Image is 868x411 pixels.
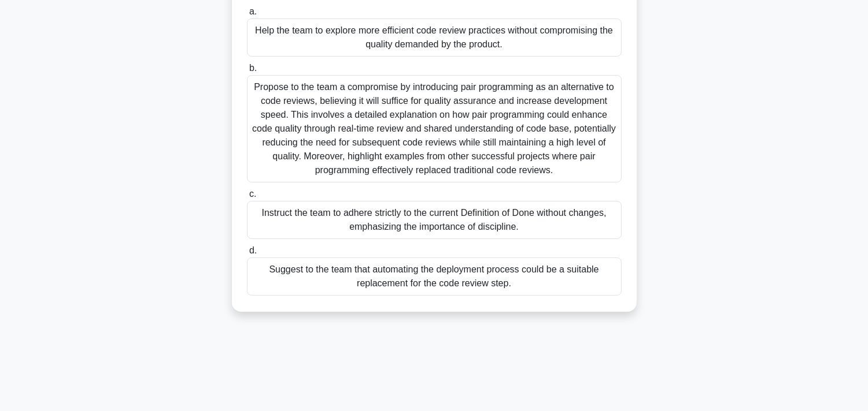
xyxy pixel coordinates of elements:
[247,257,622,296] div: Suggest to the team that automating the deployment process could be a suitable replacement for th...
[249,245,257,255] span: d.
[249,63,257,73] span: b.
[249,6,257,16] span: a.
[249,189,256,199] span: c.
[247,201,622,239] div: Instruct the team to adhere strictly to the current Definition of Done without changes, emphasizi...
[247,75,622,182] div: Propose to the team a compromise by introducing pair programming as an alternative to code review...
[247,18,622,57] div: Help the team to explore more efficient code review practices without compromising the quality de...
